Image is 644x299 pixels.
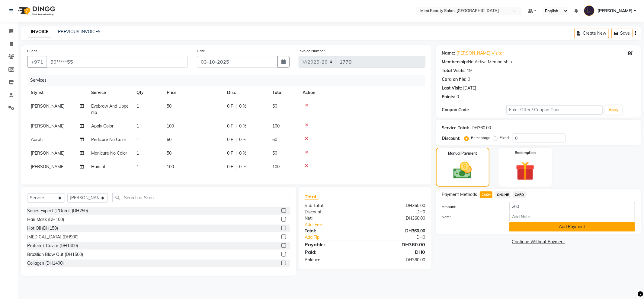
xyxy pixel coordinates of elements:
[272,103,277,109] span: 50
[239,150,246,156] span: 0 %
[239,164,246,170] span: 0 %
[272,123,280,129] span: 100
[112,193,290,202] input: Search or Scan
[300,241,365,248] div: Payable:
[31,123,65,129] span: [PERSON_NAME]
[235,164,237,170] span: |
[365,209,430,215] div: DH0
[239,123,246,129] span: 0 %
[500,135,509,140] label: Fixed
[442,191,477,198] span: Payment Methods
[513,191,526,198] span: CARD
[167,164,174,169] span: 100
[437,214,505,220] label: Note:
[167,150,171,156] span: 50
[136,164,139,169] span: 1
[136,123,139,129] span: 1
[472,125,491,131] div: DH360.00
[457,94,459,100] div: 0
[467,68,472,74] div: 19
[442,94,456,100] div: Points:
[167,137,171,142] span: 60
[463,85,476,91] div: [DATE]
[611,29,633,38] button: Save
[27,216,64,223] div: Hair Mask (DH100)
[239,103,246,109] span: 0 %
[365,257,430,263] div: DH360.00
[88,86,133,99] th: Service
[509,222,635,231] button: Add Payment
[300,234,376,241] a: Add Tip
[133,86,163,99] th: Qty
[584,5,594,16] img: Loriene
[471,135,491,140] label: Percentage
[91,137,126,142] span: Pedicure No Color
[27,234,78,240] div: [MEDICAL_DATA] (DH900)
[223,86,269,99] th: Disc
[300,203,365,209] div: Sub Total:
[605,105,622,115] button: Apply
[365,248,430,256] div: DH0
[442,59,635,65] div: No Active Membership
[515,150,536,156] label: Redemption
[27,56,47,68] button: +971
[58,29,101,34] a: PREVIOUS INVOICES
[27,86,88,99] th: Stylist
[300,222,430,228] a: Add. Fee
[598,8,633,14] span: [PERSON_NAME]
[91,164,105,169] span: Haircut
[506,105,603,115] input: Enter Offer / Coupon Code
[272,137,277,142] span: 60
[272,150,277,156] span: 50
[91,150,127,156] span: Manicure No Color
[509,202,635,211] input: Amount
[442,135,461,142] div: Discount:
[300,209,365,215] div: Discount:
[27,251,83,258] div: Brazilian Blow Out (DH1500)
[227,123,233,129] span: 0 F
[442,50,456,56] div: Name:
[167,123,174,129] span: 100
[136,103,139,109] span: 1
[27,260,64,266] div: Collagen (DH1400)
[227,150,233,156] span: 0 F
[376,234,430,241] div: DH0
[365,203,430,209] div: DH360.00
[442,59,468,65] div: Membership:
[300,228,365,234] div: Total:
[300,215,365,222] div: Net:
[442,85,462,91] div: Last Visit:
[442,125,469,131] div: Service Total:
[442,76,467,83] div: Card on file:
[31,164,65,169] span: [PERSON_NAME]
[272,164,280,169] span: 100
[442,107,506,113] div: Coupon Code
[480,191,493,198] span: CASH
[235,150,237,156] span: |
[447,160,478,181] img: _cash.svg
[31,137,43,142] span: Aarati
[136,137,139,142] span: 1
[437,239,640,245] a: Continue Without Payment
[574,29,609,38] button: Create New
[227,137,233,143] span: 0 F
[442,68,466,74] div: Total Visits:
[27,225,58,231] div: Hot Oil (DH150)
[365,228,430,234] div: DH360.00
[468,76,470,83] div: 0
[239,137,246,143] span: 0 %
[269,86,299,99] th: Total
[510,159,541,183] img: _gift.svg
[163,86,223,99] th: Price
[91,123,114,129] span: Apply Color
[27,48,37,54] label: Client
[299,86,425,99] th: Action
[448,151,477,156] label: Manual Payment
[495,191,511,198] span: ONLINE
[235,137,237,143] span: |
[27,208,88,214] div: Series Expert (L'Oreal) (DH250)
[28,75,430,86] div: Services
[305,194,319,200] span: Total
[136,150,139,156] span: 1
[437,204,505,209] label: Amount:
